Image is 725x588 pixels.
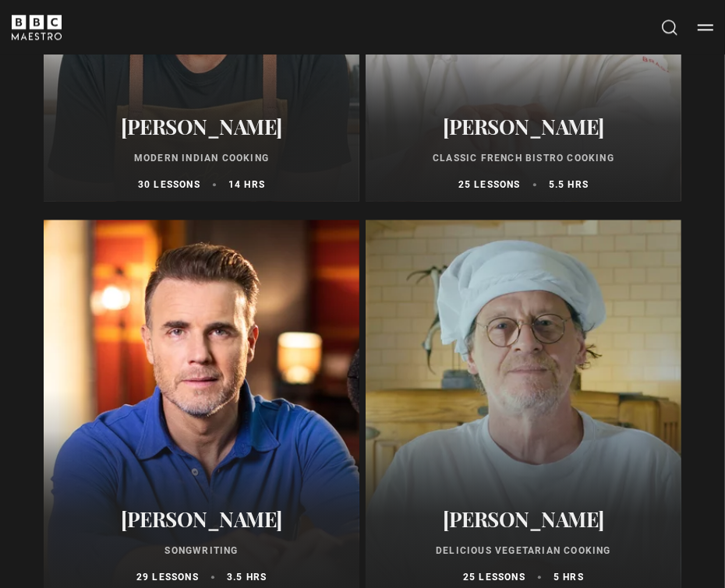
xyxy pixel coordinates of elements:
h2: [PERSON_NAME] [53,507,350,531]
p: Delicious Vegetarian Cooking [375,544,672,558]
svg: BBC Maestro [12,15,62,40]
p: 5 hrs [553,570,584,584]
p: 25 lessons [458,178,521,192]
h2: [PERSON_NAME] [375,114,672,139]
p: 3.5 hrs [227,570,267,584]
p: 29 lessons [136,570,199,584]
h2: [PERSON_NAME] [375,507,672,531]
button: Toggle navigation [698,19,713,35]
p: 30 lessons [138,178,200,192]
p: 25 lessons [463,570,525,584]
p: Modern Indian Cooking [53,151,350,165]
p: 14 hrs [228,178,265,192]
h2: [PERSON_NAME] [53,114,350,139]
p: 5.5 hrs [549,178,589,192]
p: Classic French Bistro Cooking [375,151,672,165]
p: Songwriting [53,544,350,558]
